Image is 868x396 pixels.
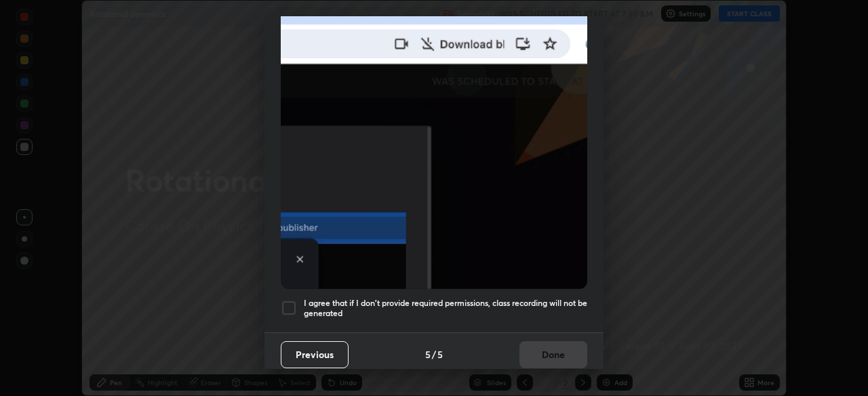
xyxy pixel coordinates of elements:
[425,347,431,361] h4: 5
[281,341,349,368] button: Previous
[304,298,587,319] h5: I agree that if I don't provide required permissions, class recording will not be generated
[437,347,443,361] h4: 5
[432,347,436,361] h4: /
